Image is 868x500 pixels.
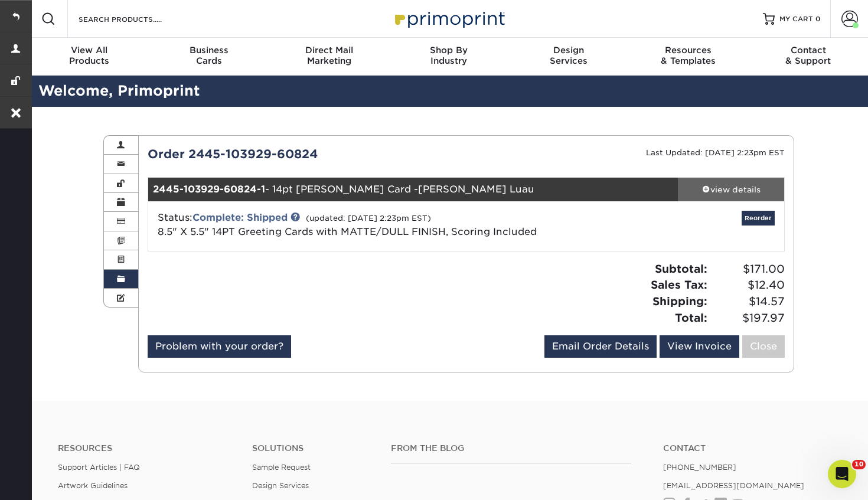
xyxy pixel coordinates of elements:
a: Reorder [742,211,775,226]
iframe: Intercom live chat [828,460,856,488]
span: Direct Mail [269,45,389,55]
span: $197.97 [711,310,785,326]
span: View All [30,45,149,55]
a: Support Articles | FAQ [58,463,140,472]
div: Services [508,45,628,66]
a: Design Services [252,481,309,490]
a: Sample Request [252,463,311,472]
a: View Invoice [660,335,739,358]
span: 0 [815,15,821,23]
div: - 14pt [PERSON_NAME] Card -[PERSON_NAME] Luau [148,178,678,201]
a: Shop ByIndustry [389,38,509,76]
span: Design [508,45,628,55]
a: 8.5" X 5.5" 14PT Greeting Cards with MATTE/DULL FINISH, Scoring Included [158,226,537,237]
strong: 2445-103929-60824-1 [153,184,265,195]
span: Resources [628,45,748,55]
span: Shop By [389,45,509,55]
a: Resources& Templates [628,38,748,76]
a: Direct MailMarketing [269,38,389,76]
a: Contact& Support [748,38,868,76]
a: BusinessCards [149,38,269,76]
h4: Resources [58,443,234,453]
a: Complete: Shipped [192,212,288,223]
a: [PHONE_NUMBER] [663,463,736,472]
a: Problem with your order? [148,335,291,358]
a: DesignServices [508,38,628,76]
span: MY CART [779,14,813,24]
h2: Welcome, Primoprint [30,80,868,102]
div: Industry [389,45,509,66]
span: Business [149,45,269,55]
small: Last Updated: [DATE] 2:23pm EST [646,148,785,157]
div: Status: [149,211,572,239]
input: SEARCH PRODUCTS..... [77,12,192,26]
a: Artwork Guidelines [58,481,128,490]
strong: Total: [675,311,707,324]
small: (updated: [DATE] 2:23pm EST) [306,214,431,223]
strong: Subtotal: [655,262,707,275]
span: 10 [852,460,866,469]
img: Primoprint [390,6,508,31]
div: Order 2445-103929-60824 [139,145,466,163]
span: Contact [748,45,868,55]
a: Contact [663,443,840,453]
div: Products [30,45,149,66]
strong: Sales Tax: [651,278,707,291]
div: Marketing [269,45,389,66]
a: [EMAIL_ADDRESS][DOMAIN_NAME] [663,481,804,490]
h4: Solutions [252,443,373,453]
div: & Support [748,45,868,66]
span: $14.57 [711,293,785,310]
div: & Templates [628,45,748,66]
a: View AllProducts [30,38,149,76]
a: view details [678,178,784,201]
a: Email Order Details [544,335,657,358]
h4: From the Blog [391,443,631,453]
div: view details [678,184,784,195]
strong: Shipping: [652,295,707,308]
a: Close [742,335,785,358]
span: $171.00 [711,261,785,277]
div: Cards [149,45,269,66]
span: $12.40 [711,277,785,293]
